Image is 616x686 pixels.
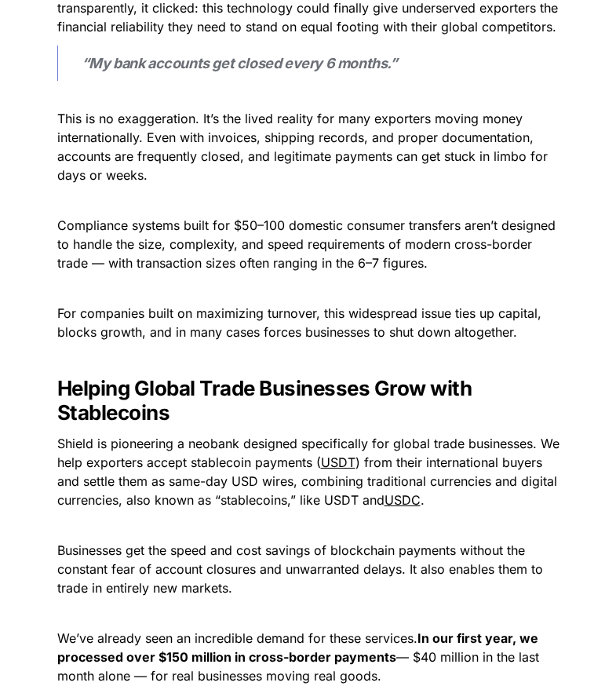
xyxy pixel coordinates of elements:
span: Businesses get the speed and cost savings of blockchain payments without the constant fear of acc... [57,542,547,596]
strong: Helping Global Trade Businesses Grow with Stablecoins [57,376,476,425]
span: Shield is pioneering a neobank designed specifically for global trade businesses. We help exporte... [57,436,563,470]
strong: “My bank accounts get closed every 6 months.” [82,55,398,71]
span: ) from their international buyers and settle them as same-day USD wires, combining traditional cu... [57,454,561,508]
span: Compliance systems built for $50–100 domestic consumer transfers aren’t designed to handle the si... [57,217,560,271]
span: . [421,492,425,508]
u: USDC [385,492,421,508]
span: This is no exaggeration. It’s the lived reality for many exporters moving money internationally. ... [57,111,552,183]
span: For companies built on maximizing turnover, this widespread issue ties up capital, blocks growth,... [57,305,545,340]
u: USDT [321,454,355,470]
span: We’ve already seen an incredible demand for these services. [57,630,417,646]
